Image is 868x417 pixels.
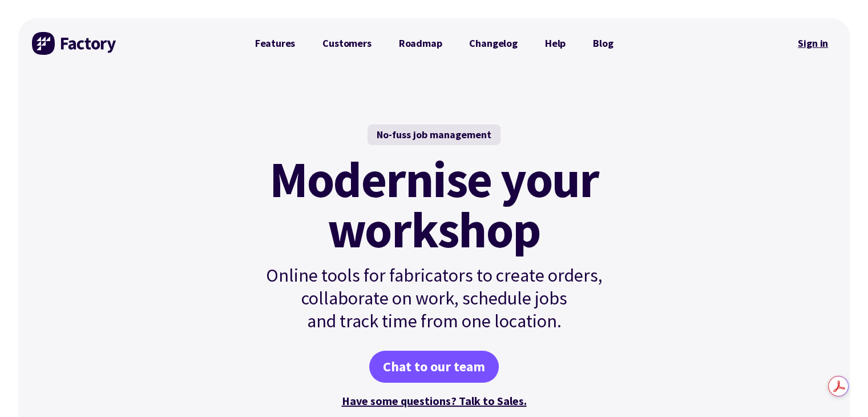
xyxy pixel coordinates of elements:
nav: Primary Navigation [241,32,627,55]
nav: Secondary Navigation [790,30,836,57]
a: Blog [579,32,627,55]
a: Changelog [455,32,531,55]
p: Online tools for fabricators to create orders, collaborate on work, schedule jobs and track time ... [241,264,627,332]
a: Have some questions? Talk to Sales. [342,394,527,408]
a: Sign in [790,30,836,57]
mark: Modernise your workshop [269,154,599,255]
iframe: Chat Widget [673,294,868,417]
a: Customers [309,32,385,55]
a: Features [241,32,309,55]
div: No-fuss job management [368,125,500,145]
img: Factory [32,32,118,55]
a: Roadmap [385,32,456,55]
a: Help [531,32,579,55]
a: Chat to our team [369,351,499,383]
